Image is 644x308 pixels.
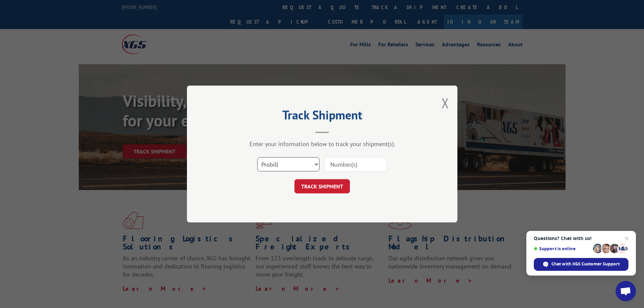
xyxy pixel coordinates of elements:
[551,261,620,267] span: Chat with XGS Customer Support
[325,157,387,171] input: Number(s)
[534,246,591,251] span: Support is online
[442,94,449,112] button: Close modal
[221,110,424,123] h2: Track Shipment
[534,258,628,271] span: Chat with XGS Customer Support
[294,179,350,193] button: TRACK SHIPMENT
[616,281,636,301] a: Open chat
[221,140,424,148] div: Enter your information below to track your shipment(s).
[534,236,628,241] span: Questions? Chat with us!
